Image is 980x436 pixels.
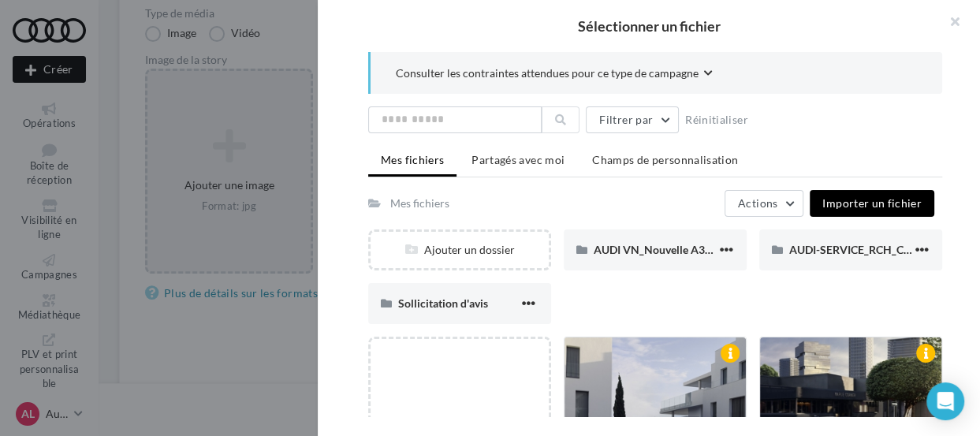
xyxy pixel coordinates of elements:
div: Mes fichiers [390,196,449,211]
h2: Sélectionner un fichier [343,19,955,33]
button: Actions [725,190,803,217]
span: AUDI VN_Nouvelle A3_LOM 1 [594,243,742,256]
span: Champs de personnalisation [592,153,738,166]
span: Mes fichiers [381,153,444,166]
div: Open Intercom Messenger [926,382,964,420]
button: Filtrer par [586,106,679,133]
button: Réinitialiser [679,110,755,129]
span: Partagés avec moi [471,153,565,166]
button: Consulter les contraintes attendues pour ce type de campagne [396,65,713,84]
span: Consulter les contraintes attendues pour ce type de campagne [396,65,699,81]
div: Ajouter un dossier [371,242,549,258]
span: Sollicitation d'avis [398,296,488,310]
span: Importer un fichier [822,196,922,210]
span: Actions [738,196,777,210]
button: Importer un fichier [810,190,934,217]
